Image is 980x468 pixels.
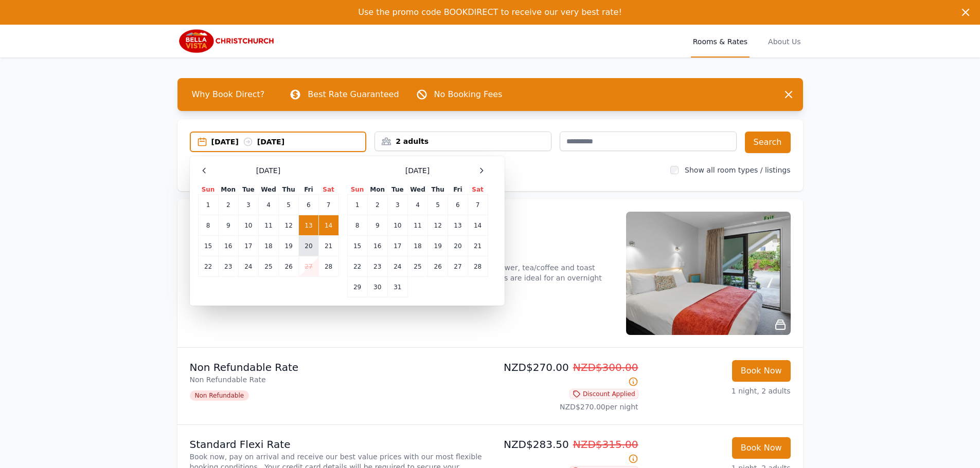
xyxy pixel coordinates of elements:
p: 1 night, 2 adults [647,386,791,396]
td: 29 [347,277,367,297]
td: 13 [299,215,318,236]
td: 7 [468,195,488,215]
td: 16 [367,236,387,256]
td: 5 [279,195,299,215]
span: NZD$315.00 [573,438,638,451]
td: 3 [387,195,407,215]
td: 8 [198,215,218,236]
td: 14 [318,215,338,236]
td: 13 [448,215,468,236]
td: 26 [279,256,299,277]
td: 3 [238,195,258,215]
label: Show all room types / listings [685,166,790,174]
span: Use the promo code BOOKDIRECT to receive our very best rate! [358,7,622,17]
th: Tue [238,185,258,195]
td: 17 [387,236,407,256]
div: 2 adults [375,136,551,146]
td: 20 [299,236,318,256]
p: Non Refundable Rate [190,375,486,385]
td: 12 [428,215,448,236]
td: 12 [279,215,299,236]
td: 27 [448,256,468,277]
td: 25 [258,256,278,277]
td: 10 [387,215,407,236]
span: Discount Applied [569,389,638,399]
td: 18 [258,236,278,256]
td: 6 [299,195,318,215]
button: Book Now [732,437,791,459]
span: Why Book Direct? [184,84,273,105]
td: 25 [407,256,427,277]
td: 19 [279,236,299,256]
p: Standard Flexi Rate [190,437,486,452]
p: Non Refundable Rate [190,360,486,375]
td: 15 [198,236,218,256]
p: NZD$283.50 [494,437,638,466]
td: 28 [318,256,338,277]
th: Thu [279,185,299,195]
span: [DATE] [256,165,280,176]
td: 31 [387,277,407,297]
button: Search [745,132,791,153]
th: Mon [367,185,387,195]
td: 11 [258,215,278,236]
td: 18 [407,236,427,256]
td: 22 [347,256,367,277]
th: Mon [218,185,238,195]
td: 10 [238,215,258,236]
td: 23 [218,256,238,277]
td: 22 [198,256,218,277]
span: [DATE] [405,165,430,176]
td: 1 [198,195,218,215]
td: 11 [407,215,427,236]
td: 30 [367,277,387,297]
img: Bella Vista Christchurch [177,29,276,53]
td: 24 [387,256,407,277]
td: 2 [367,195,387,215]
p: NZD$270.00 [494,360,638,389]
a: About Us [766,25,803,58]
td: 15 [347,236,367,256]
td: 21 [468,236,488,256]
td: 27 [299,256,318,277]
td: 17 [238,236,258,256]
td: 9 [218,215,238,236]
td: 5 [428,195,448,215]
th: Tue [387,185,407,195]
div: [DATE] [DATE] [211,137,366,147]
td: 14 [468,215,488,236]
th: Fri [448,185,468,195]
td: 1 [347,195,367,215]
th: Wed [407,185,427,195]
span: Non Refundable [190,390,250,401]
th: Fri [299,185,318,195]
td: 28 [468,256,488,277]
th: Sun [347,185,367,195]
td: 9 [367,215,387,236]
th: Sun [198,185,218,195]
td: 8 [347,215,367,236]
td: 6 [448,195,468,215]
td: 16 [218,236,238,256]
td: 19 [428,236,448,256]
td: 4 [407,195,427,215]
th: Sat [468,185,488,195]
td: 23 [367,256,387,277]
td: 7 [318,195,338,215]
p: NZD$270.00 per night [494,402,638,412]
a: Rooms & Rates [691,25,750,58]
td: 4 [258,195,278,215]
th: Thu [428,185,448,195]
td: 26 [428,256,448,277]
th: Sat [318,185,338,195]
td: 20 [448,236,468,256]
span: NZD$300.00 [573,361,638,373]
th: Wed [258,185,278,195]
td: 21 [318,236,338,256]
td: 2 [218,195,238,215]
p: Best Rate Guaranteed [308,88,399,101]
p: No Booking Fees [434,88,503,101]
td: 24 [238,256,258,277]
